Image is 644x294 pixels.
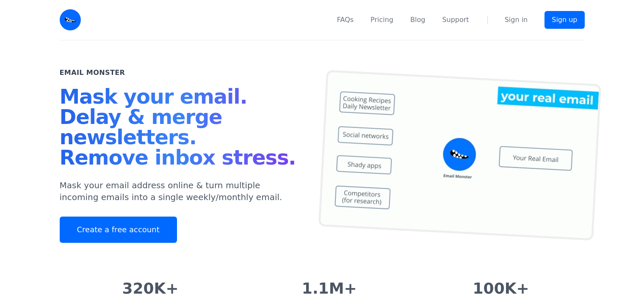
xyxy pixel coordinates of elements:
a: Support [442,15,469,25]
a: Sign up [544,11,584,29]
img: temp mail, free temporary mail, Temporary Email [318,70,601,241]
a: Create a free account [60,217,177,243]
p: Mask your email address online & turn multiple incoming emails into a single weekly/monthly email. [60,179,302,203]
a: Pricing [370,15,393,25]
h1: Mask your email. Delay & merge newsletters. Remove inbox stress. [60,86,302,171]
a: Blog [410,15,425,25]
img: Email Monster [60,9,81,30]
h2: Email Monster [60,68,125,78]
a: FAQs [337,15,354,25]
a: Sign in [505,15,528,25]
